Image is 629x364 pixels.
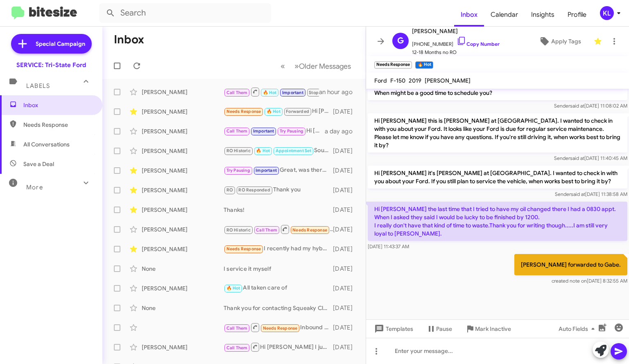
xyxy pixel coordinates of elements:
[333,343,359,351] div: [DATE]
[226,109,261,114] span: Needs Response
[226,246,261,252] span: Needs Response
[554,103,627,109] span: Sender [DATE] 11:08:02 AM
[142,147,224,155] div: [PERSON_NAME]
[263,326,298,331] span: Needs Response
[333,284,359,292] div: [DATE]
[299,62,351,71] span: Older Messages
[142,343,224,351] div: [PERSON_NAME]
[292,227,327,233] span: Needs Response
[333,304,359,312] div: [DATE]
[99,3,271,23] input: Search
[276,58,356,74] nav: Page navigation example
[561,3,593,27] a: Profile
[284,108,311,116] span: Forwarded
[333,265,359,273] div: [DATE]
[281,61,285,71] span: «
[415,61,433,69] small: 🔥 Hot
[368,166,627,189] p: Hi [PERSON_NAME] it's [PERSON_NAME] at [GEOGRAPHIC_DATA]. I wanted to check in with you about you...
[23,121,93,129] span: Needs Response
[226,326,248,331] span: Call Them
[529,34,590,49] button: Apply Tags
[559,321,598,336] span: Auto Fields
[226,345,248,351] span: Call Them
[325,127,359,135] div: a day ago
[294,61,299,71] span: »
[390,77,405,84] span: F-150
[224,87,319,97] div: Can you give me a call in 30 min
[267,109,281,114] span: 🔥 Hot
[333,166,359,175] div: [DATE]
[142,265,224,273] div: None
[226,187,233,193] span: RO
[333,324,359,332] div: [DATE]
[333,225,359,234] div: [DATE]
[256,168,277,173] span: Important
[333,245,359,253] div: [DATE]
[570,103,584,109] span: said at
[142,225,224,234] div: [PERSON_NAME]
[276,58,290,74] button: Previous
[142,206,224,214] div: [PERSON_NAME]
[552,321,604,336] button: Auto Fields
[319,88,359,96] div: an hour ago
[459,321,518,336] button: Mark Inactive
[571,191,585,197] span: said at
[552,278,587,284] span: created note on
[554,155,627,161] span: Sender [DATE] 11:40:45 AM
[142,88,224,96] div: [PERSON_NAME]
[290,58,356,74] button: Next
[224,283,333,293] div: All taken care of
[412,48,500,56] span: 12-18 Months no RO
[256,148,270,153] span: 🔥 Hot
[570,155,584,161] span: said at
[238,187,270,193] span: RO Responded
[374,77,387,84] span: Ford
[256,227,277,233] span: Call Them
[333,108,359,116] div: [DATE]
[224,224,333,234] div: Inbound Call
[224,265,333,273] div: I service it myself
[226,148,251,153] span: RO Historic
[142,186,224,194] div: [PERSON_NAME]
[420,321,459,336] button: Pause
[436,321,452,336] span: Pause
[425,77,471,84] span: [PERSON_NAME]
[142,304,224,312] div: None
[282,90,303,95] span: Important
[333,147,359,155] div: [DATE]
[224,304,333,312] div: Thank you for contacting Squeaky Clean & Dry, a representative will reply to you as soon as possi...
[280,128,303,134] span: Try Pausing
[224,206,333,214] div: Thanks!
[224,107,333,116] div: Hi [PERSON_NAME] the last time that I tried to have my oil changed there I had a 0830 appt. When ...
[142,245,224,253] div: [PERSON_NAME]
[226,285,240,291] span: 🔥 Hot
[525,3,561,27] a: Insights
[253,128,274,134] span: Important
[263,90,277,95] span: 🔥 Hot
[224,342,333,352] div: Hi [PERSON_NAME] I just tried calling to see how we could help with the maintenance on your Ford....
[224,166,333,175] div: Great, was there a specific day you had in mind?
[368,113,627,153] p: Hi [PERSON_NAME] this is [PERSON_NAME] at [GEOGRAPHIC_DATA]. I wanted to check in with you about ...
[457,41,500,47] a: Copy Number
[16,61,86,69] div: SERVICE: Tri-State Ford
[36,40,85,48] span: Special Campaign
[374,61,412,69] small: Needs Response
[309,90,319,95] span: Stop
[454,3,484,27] a: Inbox
[552,278,627,284] span: [DATE] 8:32:55 AM
[484,3,525,27] a: Calendar
[114,33,144,46] h1: Inbox
[224,126,325,136] div: Hi [PERSON_NAME] we can absolutely do [DATE] around noon if that works for you!
[11,34,92,54] a: Special Campaign
[412,26,500,36] span: [PERSON_NAME]
[551,34,581,49] span: Apply Tags
[226,128,248,134] span: Call Them
[276,148,312,153] span: Appointment Set
[412,36,500,48] span: [PHONE_NUMBER]
[23,101,93,109] span: Inbox
[366,321,420,336] button: Templates
[333,186,359,194] div: [DATE]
